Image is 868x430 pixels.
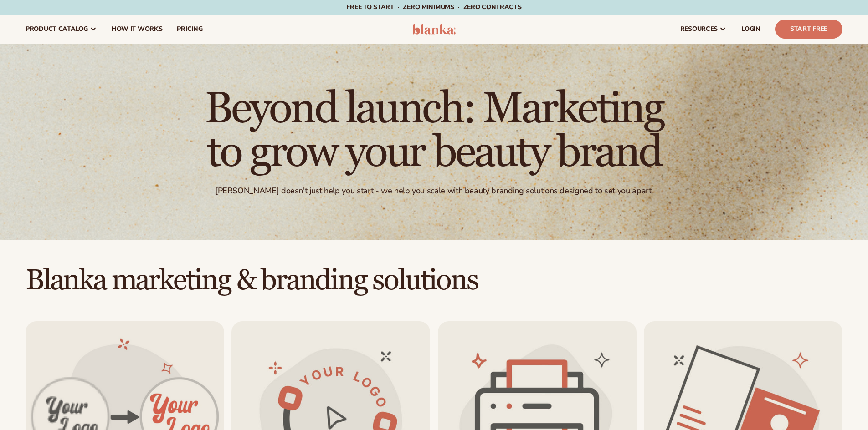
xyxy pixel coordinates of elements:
[680,25,718,33] span: resources
[215,186,653,196] div: [PERSON_NAME] doesn't just help you start - we help you scale with beauty branding solutions desi...
[184,87,685,175] h1: Beyond launch: Marketing to grow your beauty brand
[673,15,734,44] a: resources
[26,25,88,33] span: product catalog
[741,25,760,33] span: LOGIN
[177,25,202,33] span: pricing
[169,15,210,44] a: pricing
[112,25,163,33] span: How It Works
[346,3,521,11] span: Free to start · ZERO minimums · ZERO contracts
[734,15,768,44] a: LOGIN
[18,15,104,44] a: product catalog
[104,15,170,44] a: How It Works
[412,24,456,35] img: logo
[775,20,842,39] a: Start Free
